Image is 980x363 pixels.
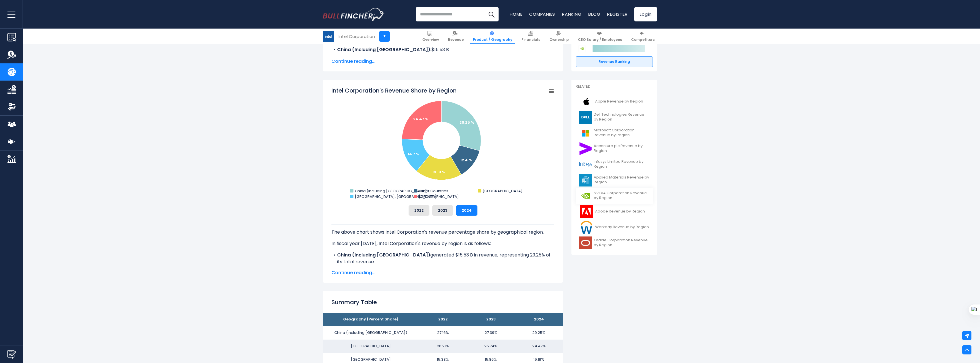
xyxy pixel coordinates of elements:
[355,194,437,199] text: [GEOGRAPHIC_DATA], [GEOGRAPHIC_DATA]
[579,142,592,155] img: ACN logo
[331,224,554,334] div: The for Intel Corporation is the China (Including [GEOGRAPHIC_DATA]), which represents 29.25% of ...
[467,313,515,326] th: 2023
[576,188,653,204] a: NVIDIA Corporation Revenue by Region
[529,11,555,17] a: Companies
[576,235,653,251] a: Oracle Corporation Revenue by Region
[339,33,375,40] div: Intel Corporation
[576,94,653,109] a: Apple Revenue by Region
[456,205,477,216] button: 2024
[323,313,419,326] th: Geography (Percent Share)
[579,45,585,52] img: NVIDIA Corporation competitors logo
[419,313,467,326] th: 2022
[331,229,554,236] p: The above chart shows Intel Corporation's revenue percentage share by geographical region.
[515,313,563,326] th: 2024
[432,169,445,175] text: 19.18 %
[459,120,474,125] text: 29.25 %
[562,11,581,17] a: Ranking
[419,326,467,340] td: 27.16%
[579,174,592,186] img: AMAT logo
[467,340,515,353] td: 25.74%
[594,175,649,185] span: Applied Materials Revenue by Region
[594,128,649,138] span: Microsoft Corporation Revenue by Region
[547,29,571,44] a: Ownership
[323,8,385,21] img: Bullfincher logo
[595,99,643,104] span: Apple Revenue by Region
[323,326,419,340] td: China (Including [GEOGRAPHIC_DATA])
[576,219,653,235] a: Workday Revenue by Region
[323,31,334,42] img: INTC logo
[576,141,653,157] a: Accenture plc Revenue by Region
[579,95,593,108] img: AAPL logo
[579,111,592,124] img: DELL logo
[337,53,376,60] b: Other Countries:
[576,84,653,89] p: Related
[419,194,459,199] text: [GEOGRAPHIC_DATA]
[631,37,655,42] span: Competitors
[7,103,16,111] img: Ownership
[576,56,653,67] a: Revenue Ranking
[578,37,622,42] span: CEO Salary / Employees
[576,157,653,172] a: Infosys Limited Revenue by Region
[448,37,464,42] span: Revenue
[588,11,600,17] a: Blog
[331,53,554,60] li: $6.58 B
[579,205,593,218] img: ADBE logo
[629,29,657,44] a: Competitors
[331,46,554,53] li: $15.53 B
[419,340,467,353] td: 26.21%
[594,144,649,153] span: Accenture plc Revenue by Region
[432,205,453,216] button: 2023
[594,112,649,122] span: Dell Technologies Revenue by Region
[419,188,448,194] text: Other Countries
[422,37,439,42] span: Overview
[521,37,540,42] span: Financials
[594,191,649,200] span: NVIDIA Corporation Revenue by Region
[576,172,653,188] a: Applied Materials Revenue by Region
[575,29,625,44] a: CEO Salary / Employees
[549,37,569,42] span: Ownership
[470,29,515,44] a: Product / Geography
[323,8,384,21] a: Go to homepage
[594,238,649,248] span: Oracle Corporation Revenue by Region
[467,326,515,340] td: 27.39%
[515,340,563,353] td: 24.47%
[579,189,592,202] img: NVDA logo
[483,188,523,194] text: [GEOGRAPHIC_DATA]
[519,29,543,44] a: Financials
[331,240,554,247] p: In fiscal year [DATE], Intel Corporation's revenue by region is as follows:
[331,252,554,265] li: generated $15.53 B in revenue, representing 29.25% of its total revenue.
[579,221,593,234] img: WDAY logo
[595,225,649,230] span: Workday Revenue by Region
[576,204,653,219] a: Adobe Revenue by Region
[331,265,554,272] li: generated $6.58 B in revenue, representing 12.4% of its total revenue.
[515,326,563,340] td: 29.25%
[323,340,419,353] td: [GEOGRAPHIC_DATA]
[576,125,653,141] a: Microsoft Corporation Revenue by Region
[445,29,466,44] a: Revenue
[460,157,472,163] text: 12.4 %
[337,252,430,258] b: China (Including [GEOGRAPHIC_DATA])
[413,116,429,122] text: 24.47 %
[331,87,457,95] tspan: Intel Corporation's Revenue Share by Region
[331,269,554,276] span: Continue reading...
[579,158,592,171] img: INFY logo
[576,109,653,125] a: Dell Technologies Revenue by Region
[473,37,512,42] span: Product / Geography
[331,58,554,65] span: Continue reading...
[420,29,441,44] a: Overview
[355,188,428,194] text: China (Including [GEOGRAPHIC_DATA])
[409,205,429,216] button: 2022
[594,159,649,169] span: Infosys Limited Revenue by Region
[607,11,627,17] a: Register
[579,236,592,249] img: ORCL logo
[579,127,592,139] img: MSFT logo
[379,31,390,42] a: +
[634,7,657,21] a: Login
[510,11,522,17] a: Home
[337,46,431,53] b: China (Including [GEOGRAPHIC_DATA]):
[337,265,375,272] b: Other Countries
[331,87,554,201] svg: Intel Corporation's Revenue Share by Region
[595,209,645,214] span: Adobe Revenue by Region
[484,7,499,21] button: Search
[408,151,419,157] text: 14.7 %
